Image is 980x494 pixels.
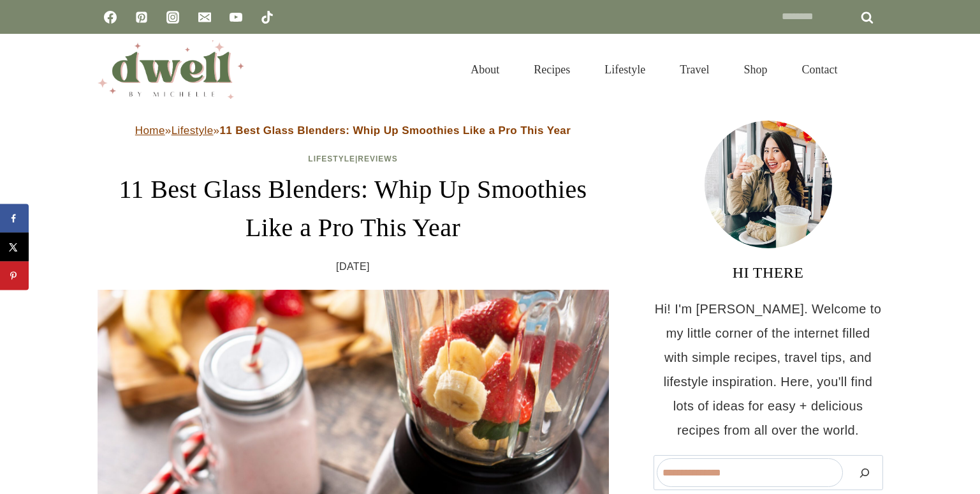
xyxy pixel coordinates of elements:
strong: 11 Best Glass Blenders: Whip Up Smoothies Like a Pro This Year [219,124,571,137]
span: | [308,154,397,163]
a: Facebook [98,4,123,30]
a: Instagram [160,4,186,30]
a: Pinterest [129,4,154,30]
a: TikTok [254,4,280,30]
time: [DATE] [336,257,370,276]
a: Shop [726,47,784,92]
a: Recipes [516,47,587,92]
a: Reviews [358,154,397,163]
a: YouTube [223,4,249,30]
button: View Search Form [861,59,883,80]
a: Contact [785,47,855,92]
a: Home [135,124,165,137]
a: Travel [662,47,726,92]
nav: Primary Navigation [453,47,854,92]
a: Lifestyle [308,154,355,163]
p: Hi! I'm [PERSON_NAME]. Welcome to my little corner of the internet filled with simple recipes, tr... [654,297,883,442]
span: » » [135,124,571,137]
a: Lifestyle [587,47,662,92]
a: About [453,47,516,92]
button: Search [849,458,880,487]
a: Email [192,4,217,30]
img: DWELL by michelle [98,40,244,99]
h1: 11 Best Glass Blenders: Whip Up Smoothies Like a Pro This Year [98,170,609,247]
a: Lifestyle [172,124,214,137]
h3: HI THERE [654,261,883,284]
